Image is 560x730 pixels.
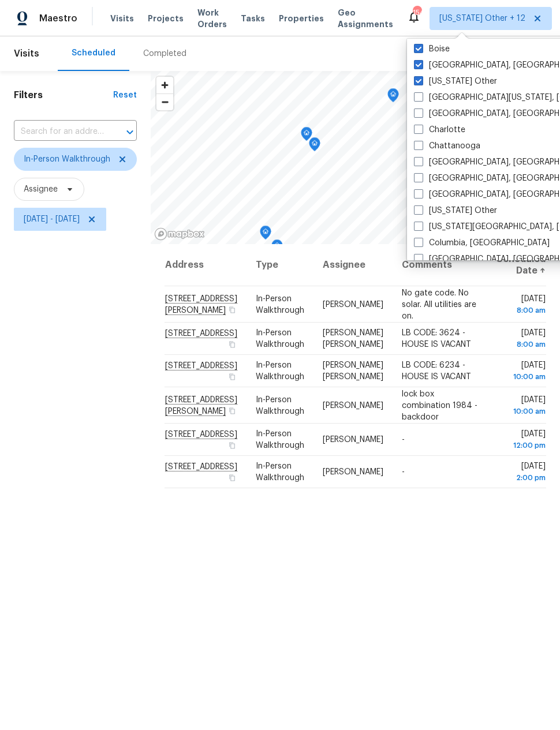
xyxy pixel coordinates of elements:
span: - [402,468,405,476]
span: Maestro [39,13,77,24]
label: Charlotte [414,124,465,136]
div: Map marker [271,239,283,257]
th: Assignee [313,244,393,286]
button: Copy Address [227,473,237,483]
span: lock box combination 1984 -backdoor [402,390,477,421]
div: 2:00 pm [496,472,546,484]
span: In-Person Walkthrough [256,329,304,349]
span: [PERSON_NAME] [323,300,383,308]
span: In-Person Walkthrough [24,154,110,165]
div: Reset [113,89,137,101]
span: Assignee [24,184,58,195]
span: In-Person Walkthrough [256,361,304,381]
th: Scheduled Date ↑ [487,244,546,286]
span: [PERSON_NAME] [323,401,383,409]
span: - [402,436,405,444]
label: [US_STATE] Other [414,205,497,216]
span: [DATE] [496,329,546,350]
span: [DATE] - [DATE] [24,214,80,225]
span: In-Person Walkthrough [256,430,304,450]
span: [DATE] [496,361,546,383]
label: Columbia, [GEOGRAPHIC_DATA] [414,237,550,249]
span: [DATE] [496,395,546,417]
div: Map marker [387,88,399,106]
button: Copy Address [227,440,237,451]
div: 154 [413,7,421,18]
div: Scheduled [72,47,115,59]
button: Zoom in [156,77,173,93]
th: Comments [393,244,487,286]
div: 12:00 pm [496,440,546,451]
span: No gate code. No solar. All utilities are on. [402,289,476,320]
button: Open [122,124,138,140]
span: [PERSON_NAME] [PERSON_NAME] [323,361,383,381]
span: [PERSON_NAME] [323,436,383,444]
span: Properties [279,13,324,24]
span: [DATE] [496,462,546,484]
h1: Filters [14,89,113,101]
button: Copy Address [227,304,237,315]
input: Search for an address... [14,123,104,141]
div: 10:00 am [496,405,546,417]
span: In-Person Walkthrough [256,395,304,415]
div: Map marker [309,137,320,155]
span: [PERSON_NAME] [323,468,383,476]
span: In-Person Walkthrough [256,294,304,314]
span: [PERSON_NAME] [PERSON_NAME] [323,329,383,349]
div: Completed [143,48,186,59]
div: 10:00 am [496,371,546,383]
canvas: Map [151,71,537,244]
a: Mapbox homepage [154,227,205,241]
span: Zoom out [156,94,173,110]
button: Copy Address [227,405,237,415]
span: In-Person Walkthrough [256,462,304,482]
span: Tasks [241,14,265,23]
span: Work Orders [197,7,227,30]
button: Zoom out [156,93,173,110]
span: [DATE] [496,430,546,451]
span: LB CODE: 3624 - HOUSE IS VACANT [402,329,471,349]
button: Copy Address [227,339,237,350]
span: [DATE] [496,294,546,316]
span: Geo Assignments [338,7,393,30]
span: LB CODE: 6234 - HOUSE IS VACANT [402,361,471,381]
button: Copy Address [227,372,237,382]
th: Type [247,244,313,286]
div: 8:00 am [496,304,546,316]
span: [US_STATE] Other + 12 [439,13,525,24]
span: Visits [14,41,39,66]
th: Address [165,244,247,286]
label: Chattanooga [414,140,480,152]
span: Projects [148,13,184,24]
span: Visits [110,13,134,24]
label: [US_STATE] Other [414,76,497,87]
div: 8:00 am [496,339,546,350]
label: Boise [414,43,450,55]
div: Map marker [301,127,312,145]
div: Map marker [260,226,271,244]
